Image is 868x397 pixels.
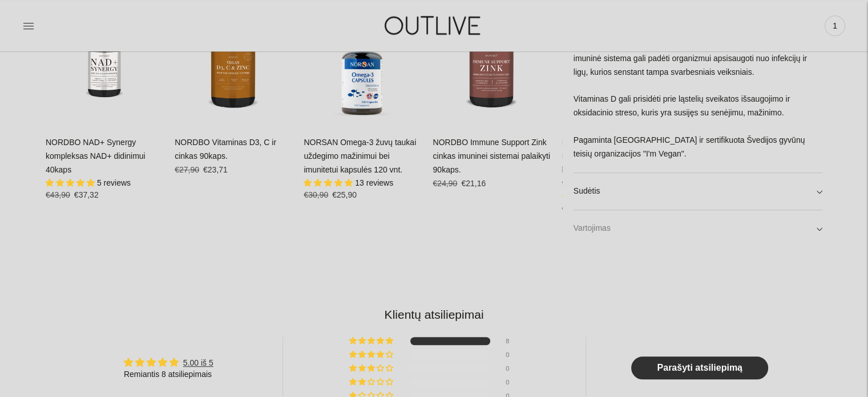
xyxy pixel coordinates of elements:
s: €24,90 [433,179,457,188]
div: 8 [506,337,519,345]
a: NORDBO NAD+ Synergy kompleksas NAD+ didinimui 40kaps [46,7,163,125]
a: Parašyti atsiliepimą [631,356,768,379]
img: OUTLIVE [362,6,505,45]
h2: Klientų atsiliepimai [55,306,813,323]
a: NORDBO Immune Support Zink cinkas imuninei sistemai palaikyti 90kaps. [433,7,550,125]
a: NORSAN Omega-3 žuvų taukai uždegimo mažinimui bei imunitetui kapsulės 120 vnt. [304,138,416,174]
span: €37,32 [74,190,99,199]
span: 5 reviews [97,178,131,187]
a: Sudėtis [574,173,822,210]
a: 5.00 iš 5 [183,358,213,367]
span: 5.00 stars [46,178,97,187]
a: NORDBO Immune Support Zink cinkas imuninei sistemai palaikyti 90kaps. [433,138,550,174]
span: €21,16 [461,179,486,188]
div: Average rating is 5.00 stars [124,356,213,369]
s: €43,90 [46,190,70,199]
a: NORDBO Vitaminas D3, C ir cinkas 90kaps. [175,138,276,161]
span: €23,71 [203,165,228,174]
span: 13 reviews [355,178,393,187]
a: NORDBO NAD+ Synergy kompleksas NAD+ didinimui 40kaps [46,138,146,174]
s: €30,90 [304,190,328,199]
div: 100% (8) reviews with 5 star rating [349,337,395,345]
s: €27,90 [175,165,199,174]
span: 1 [827,18,843,34]
a: NORSAN Omega-3 žuvų taukai uždegimo mažinimui bei imunitetui kapsulės 120 vnt. [304,7,421,125]
a: 1 [825,13,845,38]
a: Vartojimas [574,210,822,247]
span: €25,90 [332,190,357,199]
div: Remiantis 8 atsiliepimais [124,369,213,380]
a: NORDBO Vitaminas D3, C ir cinkas 90kaps. [175,7,292,125]
span: 4.92 stars [304,178,355,187]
